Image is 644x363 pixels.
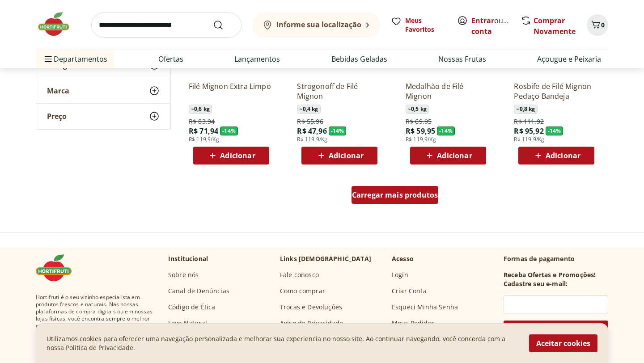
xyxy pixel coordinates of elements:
[514,126,543,136] span: R$ 95,92
[406,81,491,101] a: Medalhão de Filé Mignon
[168,287,229,295] a: Canal de Denúncias
[252,13,380,38] button: Informe sua localização
[193,147,269,165] button: Adicionar
[437,127,455,135] span: - 14 %
[297,117,323,126] span: R$ 55,96
[546,127,563,135] span: - 14 %
[504,270,596,279] h3: Receba Ofertas e Promoções!
[406,117,432,126] span: R$ 69,95
[471,16,494,25] a: Entrar
[280,303,342,312] a: Trocas e Devoluções
[437,152,472,159] span: Adicionar
[189,136,219,143] span: R$ 119,9/Kg
[514,136,544,143] span: R$ 119,9/Kg
[168,319,207,328] a: Leve Natural
[36,11,80,38] img: Hortifruti
[36,104,170,129] button: Preço
[280,254,371,263] p: Links [DEMOGRAPHIC_DATA]
[280,287,325,295] a: Como comprar
[406,136,436,143] span: R$ 119,9/Kg
[392,270,408,279] a: Login
[47,334,518,352] p: Utilizamos cookies para oferecer uma navegação personalizada e melhorar sua experiencia no nosso ...
[189,81,274,101] a: Filé Mignon Extra Limpo
[43,48,107,70] span: Departamentos
[406,126,435,136] span: R$ 59,95
[47,86,69,95] span: Marca
[438,54,486,64] a: Nossas Frutas
[392,254,414,263] p: Acesso
[43,48,54,70] button: Menu
[406,105,429,114] span: ~ 0,5 kg
[392,303,458,312] a: Esqueci Minha Senha
[297,136,327,143] span: R$ 119,9/Kg
[168,270,199,279] a: Sobre nós
[331,54,387,64] a: Bebidas Geladas
[36,294,154,344] span: Hortifruti é o seu vizinho especialista em produtos frescos e naturais. Nas nossas plataformas de...
[213,20,234,30] button: Submit Search
[276,20,361,30] b: Informe sua localização
[189,105,212,114] span: ~ 0,6 kg
[189,126,218,136] span: R$ 71,94
[234,54,280,64] a: Lançamentos
[220,152,255,159] span: Adicionar
[514,117,543,126] span: R$ 111,92
[601,21,605,29] span: 0
[587,14,608,36] button: Carrinho
[280,319,343,328] a: Aviso de Privacidade
[168,303,215,312] a: Código de Ética
[391,16,446,34] a: Meus Favoritos
[514,105,537,114] span: ~ 0,8 kg
[158,54,183,64] a: Ofertas
[36,254,80,281] img: Hortifruti
[504,254,608,263] p: Formas de pagamento
[471,16,521,36] a: Criar conta
[329,127,347,135] span: - 14 %
[410,147,486,165] button: Adicionar
[280,270,319,279] a: Fale conosco
[47,112,67,121] span: Preço
[504,321,608,342] button: Cadastrar
[534,16,576,36] a: Comprar Novamente
[514,81,599,101] a: Rosbife de Filé Mignon Pedaço Bandeja
[392,287,427,295] a: Criar Conta
[297,126,326,136] span: R$ 47,96
[329,152,364,159] span: Adicionar
[518,147,594,165] button: Adicionar
[91,13,241,38] input: search
[529,334,597,352] button: Aceitar cookies
[352,191,438,198] span: Carregar mais produtos
[504,279,568,288] h3: Cadastre seu e-mail:
[168,254,208,263] p: Institucional
[392,319,435,328] a: Meus Pedidos
[537,54,601,64] a: Açougue e Peixaria
[36,78,170,103] button: Marca
[220,127,238,135] span: - 14 %
[297,105,320,114] span: ~ 0,4 kg
[352,186,439,207] a: Carregar mais produtos
[471,15,511,37] span: ou
[405,16,446,34] span: Meus Favoritos
[189,117,215,126] span: R$ 83,94
[546,152,580,159] span: Adicionar
[301,147,377,165] button: Adicionar
[297,81,382,101] a: Strogonoff de Filé Mignon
